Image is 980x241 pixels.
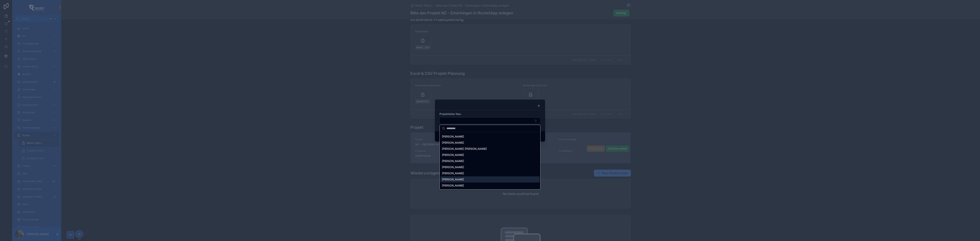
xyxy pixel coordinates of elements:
[440,132,540,189] div: Suggestions
[442,184,464,187] span: [PERSON_NAME]
[442,141,464,145] span: [PERSON_NAME]
[442,135,464,138] span: [PERSON_NAME]
[439,117,541,124] button: Select Button
[442,177,464,181] span: [PERSON_NAME]
[442,165,464,169] span: [PERSON_NAME]
[442,153,464,157] span: [PERSON_NAME]
[442,147,487,151] span: [PERSON_NAME] [PERSON_NAME]
[439,112,461,116] span: Projektleiter Neu
[442,159,464,163] span: [PERSON_NAME]
[442,171,464,175] span: [PERSON_NAME]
